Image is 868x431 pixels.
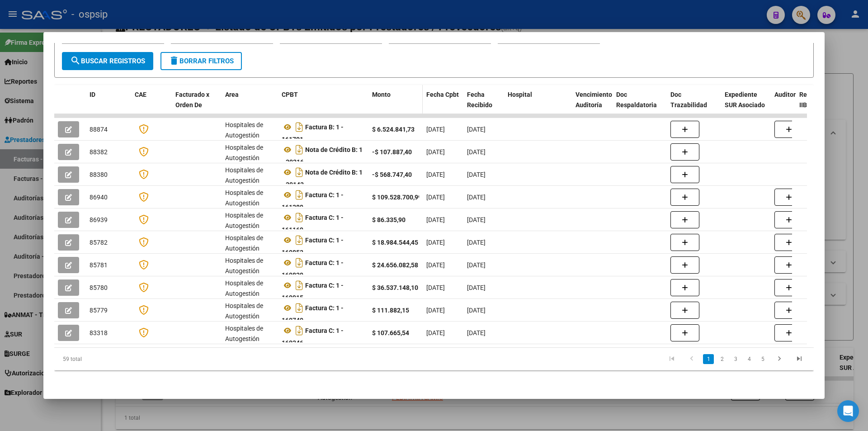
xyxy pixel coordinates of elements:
span: [DATE] [467,126,486,133]
i: Descargar documento [293,142,305,157]
strong: $ 86.335,90 [372,216,406,223]
datatable-header-cell: Fecha Cpbt [423,85,463,125]
span: Hospitales de Autogestión [225,234,263,252]
span: [DATE] [467,329,486,336]
span: 85781 [90,261,108,269]
strong: $ 24.656.082,58 [372,261,418,269]
datatable-header-cell: Fecha Recibido [463,85,504,125]
span: Doc Trazabilidad [670,91,707,109]
i: Descargar documento [293,120,305,134]
span: [DATE] [426,216,445,223]
datatable-header-cell: Hospital [504,85,572,125]
strong: $ 6.524.841,73 [372,126,415,133]
li: page 2 [715,351,729,367]
span: Hospitales de Autogestión [225,325,263,342]
i: Descargar documento [293,233,305,247]
i: Descargar documento [293,188,305,202]
strong: Factura C: 1 - 160915 [282,282,344,301]
span: Hospitales de Autogestión [225,279,263,297]
span: Hospitales de Autogestión [225,144,263,161]
a: 5 [757,354,768,364]
span: Area [225,91,239,98]
span: 85779 [90,307,108,314]
strong: Factura B: 1 - 161701 [282,123,344,143]
a: go to previous page [683,354,700,364]
mat-icon: search [70,55,81,66]
span: 85780 [90,284,108,291]
strong: Factura C: 1 - 160740 [282,304,344,324]
span: [DATE] [426,194,445,201]
span: Buscar Registros [70,57,145,65]
span: Facturado x Orden De [175,91,209,109]
datatable-header-cell: CAE [131,85,172,125]
span: 88874 [90,126,108,133]
span: 86939 [90,216,108,223]
span: Fecha Recibido [467,91,492,109]
datatable-header-cell: Retencion IIBB [796,85,832,125]
span: [DATE] [467,171,486,178]
span: Vencimiento Auditoría [576,91,612,109]
a: 3 [730,354,741,364]
strong: Factura C: 1 - 161289 [282,191,344,211]
span: Hospitales de Autogestión [225,121,263,139]
span: Expediente SUR Asociado [725,91,765,109]
span: Borrar Filtros [169,57,234,65]
span: [DATE] [426,284,445,291]
span: Hospitales de Autogestión [225,302,263,320]
span: 88380 [90,171,108,178]
datatable-header-cell: Facturado x Orden De [172,85,222,125]
strong: $ 111.882,15 [372,307,409,314]
li: page 4 [742,351,756,367]
span: 85782 [90,239,108,246]
button: Buscar Registros [62,52,153,70]
span: [DATE] [426,239,445,246]
a: go to last page [791,354,808,364]
span: Hospitales de Autogestión [225,189,263,207]
span: CPBT [282,91,298,98]
strong: Factura C: 1 - 160246 [282,327,344,346]
span: [DATE] [467,148,486,156]
span: [DATE] [467,284,486,291]
span: ID [90,91,95,98]
strong: $ 36.537.148,10 [372,284,418,291]
i: Descargar documento [293,323,305,338]
span: Monto [372,91,391,98]
a: go to next page [771,354,788,364]
datatable-header-cell: CPBT [278,85,368,125]
datatable-header-cell: Vencimiento Auditoría [572,85,613,125]
button: Borrar Filtros [160,52,242,70]
span: 83318 [90,329,108,336]
datatable-header-cell: Doc Trazabilidad [667,85,721,125]
span: [DATE] [467,307,486,314]
span: Doc Respaldatoria [616,91,657,109]
i: Descargar documento [293,301,305,315]
span: Hospitales de Autogestión [225,257,263,275]
span: Hospitales de Autogestión [225,166,263,184]
strong: $ 109.528.700,99 [372,194,422,201]
strong: Nota de Crédito B: 1 - 30143 [282,169,363,188]
span: 88382 [90,148,108,156]
strong: -$ 107.887,40 [372,148,412,156]
datatable-header-cell: Auditoria [771,85,796,125]
a: 2 [717,354,727,364]
strong: Factura C: 1 - 160853 [282,237,344,256]
li: page 5 [756,351,769,367]
span: Auditoria [774,91,801,98]
span: 86940 [90,194,108,201]
span: [DATE] [467,239,486,246]
strong: Factura C: 1 - 161169 [282,214,344,233]
strong: Factura C: 1 - 160829 [282,259,344,279]
a: 1 [703,354,714,364]
span: [DATE] [467,216,486,223]
span: [DATE] [426,148,445,156]
datatable-header-cell: Expediente SUR Asociado [721,85,771,125]
a: go to first page [663,354,680,364]
strong: -$ 568.747,40 [372,171,412,178]
datatable-header-cell: Monto [368,85,423,125]
mat-icon: delete [169,55,179,66]
datatable-header-cell: Area [222,85,278,125]
span: [DATE] [467,261,486,269]
i: Descargar documento [293,165,305,180]
datatable-header-cell: ID [86,85,131,125]
span: Fecha Cpbt [426,91,459,98]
